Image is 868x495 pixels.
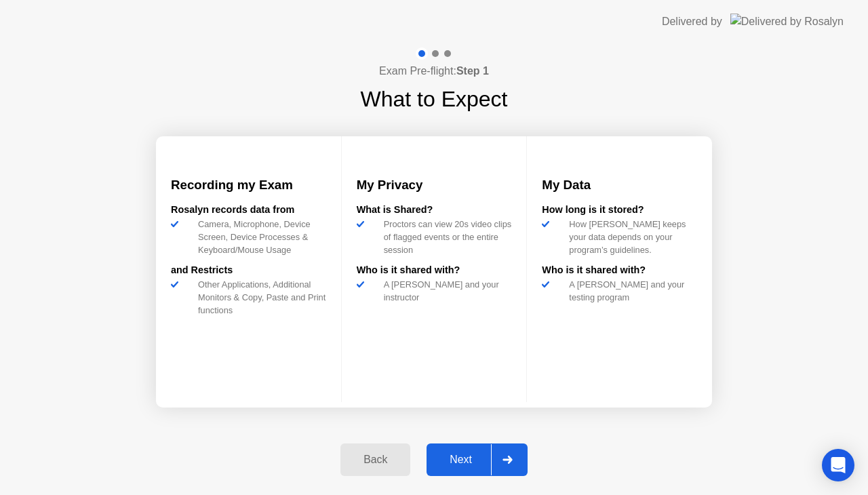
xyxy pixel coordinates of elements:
[427,443,528,476] button: Next
[344,454,406,466] div: Back
[822,449,854,481] div: Open Intercom Messenger
[542,176,697,195] h3: My Data
[378,218,512,257] div: Proctors can view 20s video clips of flagged events or the entire session
[171,176,326,195] h3: Recording my Exam
[357,203,512,218] div: What is Shared?
[171,263,326,278] div: and Restricts
[171,203,326,218] div: Rosalyn records data from
[564,278,697,304] div: A [PERSON_NAME] and your testing program
[542,203,697,218] div: How long is it stored?
[378,278,512,304] div: A [PERSON_NAME] and your instructor
[357,263,512,278] div: Who is it shared with?
[431,454,491,466] div: Next
[193,218,326,257] div: Camera, Microphone, Device Screen, Device Processes & Keyboard/Mouse Usage
[361,83,508,115] h1: What to Expect
[730,14,844,29] img: Delivered by Rosalyn
[662,14,722,30] div: Delivered by
[542,263,697,278] div: Who is it shared with?
[193,278,326,317] div: Other Applications, Additional Monitors & Copy, Paste and Print functions
[379,63,489,79] h4: Exam Pre-flight:
[456,65,489,77] b: Step 1
[357,176,512,195] h3: My Privacy
[564,218,697,257] div: How [PERSON_NAME] keeps your data depends on your program’s guidelines.
[340,443,410,476] button: Back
